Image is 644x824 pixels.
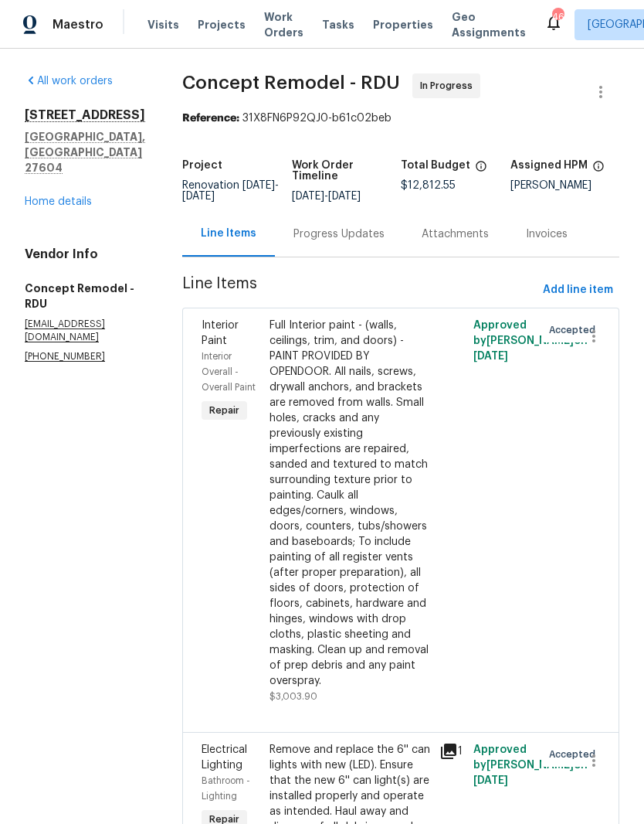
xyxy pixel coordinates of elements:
[473,744,588,786] span: Approved by [PERSON_NAME] on
[202,320,239,346] span: Interior Paint
[549,747,602,762] span: Accepted
[401,180,456,191] span: $12,812.55
[401,160,470,171] h5: Total Budget
[592,160,605,180] span: The hpm assigned to this work order.
[25,247,145,262] h4: Vendor Info
[53,17,103,32] span: Maestro
[269,318,430,689] div: Full Interior paint - (walls, ceilings, trim, and doors) - PAINT PROVIDED BY OPENDOOR. All nails,...
[475,160,487,180] span: The total cost of line items that have been proposed by Opendoor. This sum includes line items th...
[422,226,489,242] div: Attachments
[552,9,563,25] div: 46
[182,180,279,202] span: -
[373,17,433,32] span: Properties
[292,191,361,202] span: -
[25,196,92,207] a: Home details
[264,9,303,40] span: Work Orders
[510,180,620,191] div: [PERSON_NAME]
[292,160,402,182] h5: Work Order Timeline
[182,276,537,305] span: Line Items
[526,226,568,242] div: Invoices
[549,322,602,338] span: Accepted
[198,17,246,32] span: Projects
[182,111,619,126] div: 31X8FN6P92QJ0-b61c02beb
[452,9,526,40] span: Geo Assignments
[182,113,239,124] b: Reference:
[202,352,256,392] span: Interior Overall - Overall Paint
[25,281,145,312] h5: Concept Remodel - RDU
[537,276,619,305] button: Add line item
[147,17,179,32] span: Visits
[322,19,354,30] span: Tasks
[203,403,246,418] span: Repair
[201,226,256,241] div: Line Items
[182,180,279,202] span: Renovation
[439,742,464,761] div: 1
[202,776,250,801] span: Bathroom - Lighting
[182,160,222,171] h5: Project
[473,320,588,362] span: Approved by [PERSON_NAME] on
[292,191,324,202] span: [DATE]
[242,180,275,191] span: [DATE]
[420,78,479,94] span: In Progress
[328,191,361,202] span: [DATE]
[202,744,247,771] span: Electrical Lighting
[293,226,385,242] div: Progress Updates
[182,191,215,202] span: [DATE]
[182,73,400,92] span: Concept Remodel - RDU
[543,281,613,300] span: Add line item
[269,692,317,701] span: $3,003.90
[473,775,508,786] span: [DATE]
[473,351,508,362] span: [DATE]
[510,160,588,171] h5: Assigned HPM
[25,76,113,87] a: All work orders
